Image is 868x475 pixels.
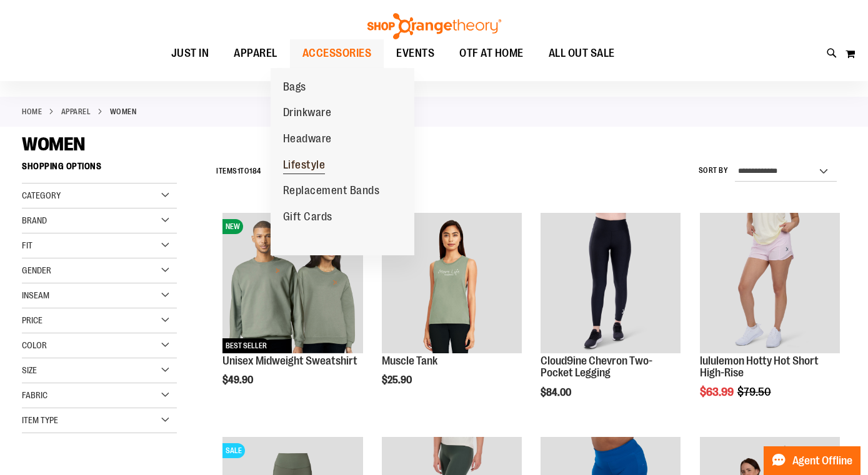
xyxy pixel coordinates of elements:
span: $79.50 [737,386,773,398]
span: OTF AT HOME [459,39,524,67]
span: Item Type [22,415,58,425]
span: $49.90 [222,375,255,386]
label: Sort By [699,165,729,176]
button: Agent Offline [764,446,861,475]
h2: Items to [216,162,261,181]
a: lululemon Hotty Hot Short High-Rise [700,355,819,380]
span: Category [22,190,61,200]
img: lululemon Hotty Hot Short High-Rise [700,213,840,353]
span: Agent Offline [792,455,852,467]
span: Headware [283,132,332,148]
span: EVENTS [396,39,434,67]
div: product [216,207,369,418]
a: APPAREL [61,106,91,117]
div: product [376,207,528,418]
span: Brand [22,215,47,225]
a: Home [22,106,42,117]
a: Unisex Midweight Sweatshirt [222,355,357,367]
img: Cloud9ine Chevron Two-Pocket Legging [541,213,681,353]
span: Inseam [22,290,49,300]
span: APPAREL [234,39,277,67]
strong: WOMEN [110,106,137,117]
span: Drinkware [283,106,332,122]
span: WOMEN [22,134,85,155]
a: Cloud9ine Chevron Two-Pocket Legging [541,213,681,355]
span: Price [22,315,42,325]
span: $84.00 [541,387,573,398]
div: product [534,207,687,430]
span: $63.99 [700,386,736,398]
a: Muscle Tank [382,355,437,367]
span: Fabric [22,390,47,400]
span: SALE [222,443,245,458]
span: Gender [22,265,51,275]
div: product [694,207,846,430]
img: Unisex Midweight Sweatshirt [222,213,362,353]
span: $25.90 [382,375,414,386]
span: Replacement Bands [283,184,380,200]
a: Muscle TankNEW [382,213,522,355]
span: Size [22,365,37,375]
img: Shop Orangetheory [366,13,503,39]
span: NEW [222,219,243,234]
span: Lifestyle [283,159,326,174]
a: lululemon Hotty Hot Short High-Rise [700,213,840,355]
span: 184 [249,167,261,175]
strong: Shopping Options [22,155,177,184]
span: 1 [237,167,241,175]
img: Muscle Tank [382,213,522,353]
span: Fit [22,240,32,250]
span: ALL OUT SALE [549,39,615,67]
a: Cloud9ine Chevron Two-Pocket Legging [541,355,652,380]
span: Gift Cards [283,210,332,226]
span: ACCESSORIES [302,39,372,67]
a: Unisex Midweight SweatshirtNEWBEST SELLER [222,213,362,355]
span: BEST SELLER [222,338,270,353]
span: JUST IN [171,39,209,67]
span: Color [22,340,47,350]
span: Bags [283,81,306,96]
